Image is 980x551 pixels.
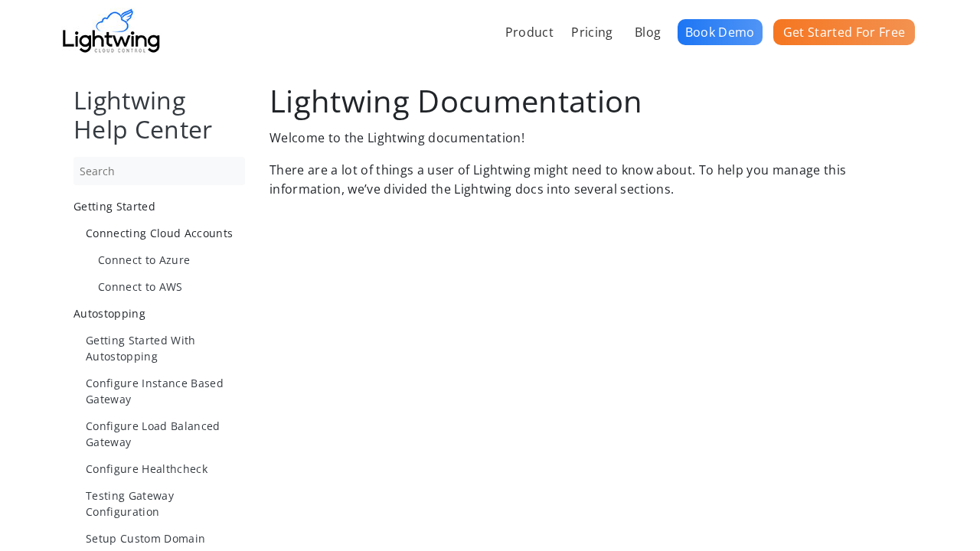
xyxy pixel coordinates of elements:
[86,226,233,240] span: Connecting Cloud Accounts
[629,15,666,49] a: Blog
[269,161,906,200] p: There are a lot of things a user of Lightwing might need to know about. To help you manage this i...
[269,129,906,148] p: Welcome to the Lightwing documentation!
[86,487,245,520] a: Testing Gateway Configuration
[86,375,245,407] a: Configure Instance Based Gateway
[73,83,213,145] a: Lightwing Help Center
[73,157,245,185] input: Search
[73,199,155,214] span: Getting Started
[86,418,245,450] a: Configure Load Balanced Gateway
[269,86,906,116] h1: Lightwing Documentation
[73,306,145,321] span: Autostopping
[86,332,245,364] a: Getting Started With Autostopping
[566,15,618,49] a: Pricing
[98,279,245,295] a: Connect to AWS
[86,530,245,546] a: Setup Custom Domain
[678,19,763,45] a: Book Demo
[500,15,559,49] a: Product
[86,461,245,477] a: Configure Healthcheck
[773,19,915,45] a: Get Started For Free
[98,252,245,268] a: Connect to Azure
